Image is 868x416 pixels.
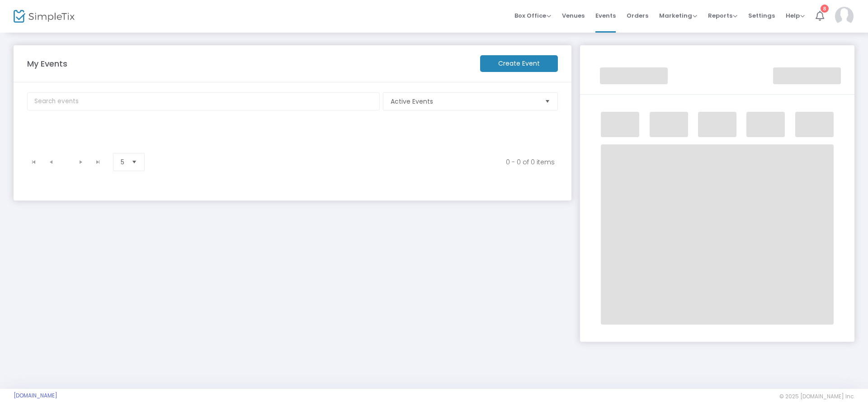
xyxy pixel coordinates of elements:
div: 8 [821,5,829,13]
button: Select [541,93,554,110]
span: Marketing [659,11,697,20]
span: © 2025 [DOMAIN_NAME] Inc. [779,393,854,400]
div: Data table [22,126,565,149]
span: Box Office [514,11,551,20]
m-panel-title: My Events [23,57,476,70]
span: 5 [121,158,124,167]
span: Events [595,4,616,27]
span: Venues [562,4,585,27]
button: Select [128,153,141,171]
span: Settings [748,4,775,27]
span: Reports [708,11,737,20]
input: Search events [27,92,380,110]
m-button: Create Event [480,55,558,72]
kendo-pager-info: 0 - 0 of 0 items [161,158,555,167]
span: Help [786,11,805,20]
span: Active Events [391,97,538,106]
a: [DOMAIN_NAME] [14,392,57,399]
span: Orders [627,4,648,27]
